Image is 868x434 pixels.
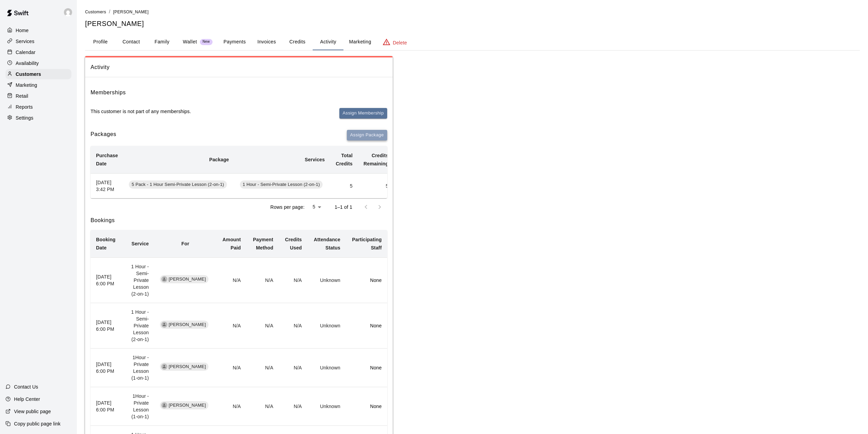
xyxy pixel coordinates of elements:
b: Purchase Date [96,153,118,166]
div: Adrian Sim [161,276,167,282]
p: Retail [16,93,28,99]
h6: Memberships [91,88,126,97]
td: 1Hour - Private Lesson (1-on-1) [122,349,154,387]
td: N/A [246,349,279,387]
td: 5 [358,173,394,198]
td: N/A [216,387,246,426]
p: Help Center [14,396,40,403]
a: Calendar [5,47,71,57]
b: Booking Date [96,237,116,250]
td: N/A [216,349,246,387]
p: 1–1 of 1 [335,204,352,211]
p: Home [16,27,29,34]
span: New [200,40,213,44]
div: Joe Florio [63,5,77,19]
img: Joe Florio [64,8,72,16]
p: Reports [16,104,33,110]
span: [PERSON_NAME] [166,364,209,370]
th: [DATE] 6:00 PM [91,349,122,387]
td: N/A [246,387,279,426]
td: Unknown [307,349,346,387]
p: View public page [14,408,51,415]
span: Activity [91,63,387,72]
td: N/A [246,258,279,303]
span: [PERSON_NAME] [166,276,209,283]
span: [PERSON_NAME] [166,322,209,328]
td: N/A [279,303,308,349]
div: 5 [307,202,324,212]
h6: Bookings [91,216,387,225]
div: Marketing [5,80,71,90]
td: 5 [330,173,358,198]
p: Settings [16,114,33,121]
td: N/A [216,303,246,349]
li: / [109,8,110,15]
td: Unknown [307,303,346,349]
button: Assign Package [347,130,387,140]
a: Retail [5,91,71,101]
div: Adrian Sim [161,322,167,328]
b: Total Credits [336,153,352,166]
div: Adrian Sim [161,402,167,408]
td: 1Hour - Private Lesson (1-on-1) [122,387,154,426]
table: simple table [91,146,466,198]
p: Delete [393,39,407,46]
button: Activity [313,34,343,50]
td: Unknown [307,387,346,426]
th: [DATE] 6:00 PM [91,387,122,426]
span: Customers [85,10,106,14]
a: Services [5,36,71,46]
p: Marketing [16,82,37,89]
button: Payments [218,34,251,50]
b: Package [209,157,229,162]
nav: breadcrumb [85,8,860,16]
td: N/A [279,258,308,303]
p: Calendar [16,49,36,56]
button: Contact [116,34,147,50]
td: N/A [279,349,308,387]
p: Contact Us [14,383,38,390]
button: Family [147,34,177,50]
td: N/A [216,258,246,303]
a: Availability [5,58,71,68]
div: Reports [5,102,71,112]
td: N/A [246,303,279,349]
p: Wallet [183,38,197,45]
h6: Packages [91,130,116,140]
a: Customers [85,9,106,14]
p: This customer is not part of any memberships. [91,108,191,115]
b: Credits Used [285,237,302,250]
b: Credits Remaining [364,153,389,166]
a: Settings [5,113,71,123]
span: 1 Hour - Semi-Private Lesson (2-on-1) [240,181,323,188]
div: basic tabs example [85,34,860,50]
h5: [PERSON_NAME] [85,19,860,28]
button: Profile [85,34,116,50]
b: Attendance Status [314,237,340,250]
p: Customers [16,71,41,78]
p: None [351,277,382,284]
b: Amount Paid [222,237,241,250]
td: N/A [279,387,308,426]
button: Credits [282,34,313,50]
th: [DATE] 6:00 PM [91,258,122,303]
b: Participating Staff [352,237,382,250]
td: Unknown [307,258,346,303]
p: None [351,322,382,329]
a: Home [5,25,71,36]
button: Invoices [251,34,282,50]
button: Marketing [343,34,377,50]
b: For [181,241,189,246]
th: [DATE] 6:00 PM [91,303,122,349]
button: Assign Membership [339,108,387,119]
th: [DATE] 3:42 PM [91,173,123,198]
p: Availability [16,60,39,67]
b: Payment Method [253,237,273,250]
b: Service [132,241,149,246]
